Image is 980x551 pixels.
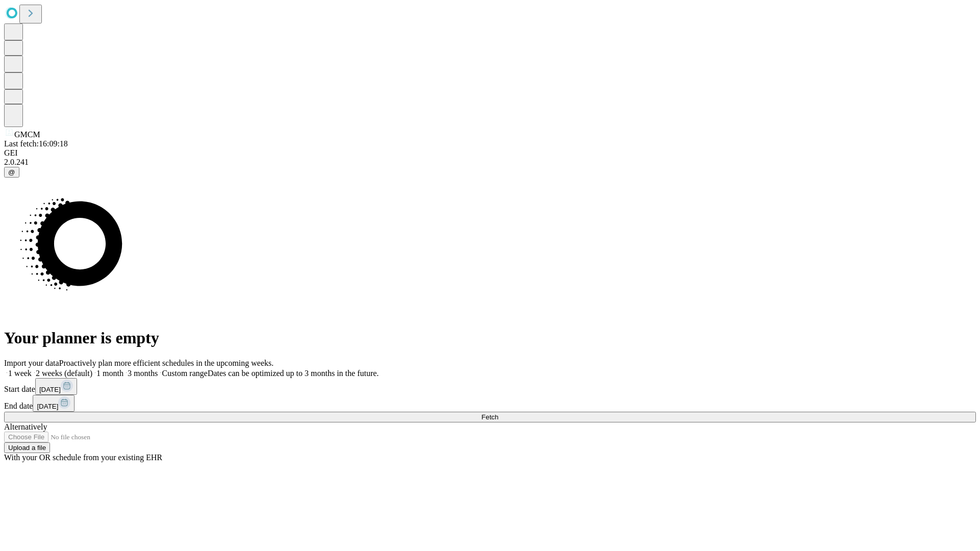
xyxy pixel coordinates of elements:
[4,167,19,178] button: @
[4,422,47,431] span: Alternatively
[4,412,976,422] button: Fetch
[162,369,207,378] span: Custom range
[35,378,77,395] button: [DATE]
[4,148,976,158] div: GEI
[4,442,50,453] button: Upload a file
[33,395,75,412] button: [DATE]
[481,413,498,421] span: Fetch
[8,168,15,176] span: @
[59,359,274,367] span: Proactively plan more efficient schedules in the upcoming weeks.
[8,369,32,378] span: 1 week
[4,395,976,412] div: End date
[4,359,59,367] span: Import your data
[4,158,976,167] div: 2.0.241
[4,453,162,462] span: With your OR schedule from your existing EHR
[14,130,40,139] span: GMCM
[208,369,379,378] span: Dates can be optimized up to 3 months in the future.
[4,139,68,148] span: Last fetch: 16:09:18
[37,403,58,410] span: [DATE]
[128,369,158,378] span: 3 months
[39,386,61,393] span: [DATE]
[36,369,92,378] span: 2 weeks (default)
[96,369,124,378] span: 1 month
[4,378,976,395] div: Start date
[4,329,976,347] h1: Your planner is empty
